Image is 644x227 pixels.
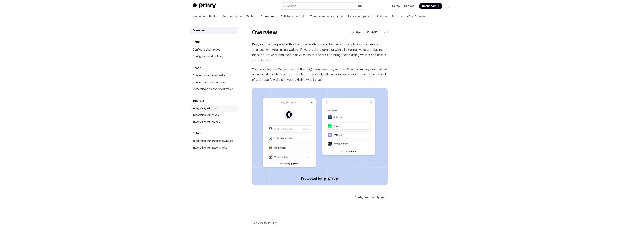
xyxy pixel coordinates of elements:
[190,86,238,92] a: Authenticate a connected wallet
[190,118,238,125] a: Integrating with ethers
[252,221,277,225] a: Powered by Mintlify
[246,12,256,21] a: Wallets
[193,106,218,110] div: Integrating with viem
[354,195,384,199] span: Configure chain types
[190,53,238,60] a: Configure wallet options
[222,12,242,21] a: Authentication
[252,88,388,185] img: Connectors3
[445,3,451,9] button: Toggle dark mode
[193,54,223,59] div: Configure wallet options
[422,4,437,8] span: Dashboard
[261,12,276,21] a: Connectors
[193,47,220,52] div: Configure chain types
[419,3,442,9] a: Dashboard
[193,3,216,9] img: light logo
[209,12,218,21] a: Basics
[358,5,362,8] span: ⌘ K
[252,42,388,63] span: Privy can be integrated with all popular wallet connectors so your application can easily interfa...
[349,29,381,35] button: Open in ChatGPT
[190,137,238,144] a: Integrating with @solana/web3.js
[193,113,220,117] div: Integrating with wagmi
[407,12,425,21] a: API reference
[348,12,372,21] a: User management
[190,72,238,79] a: Connect an external wallet
[281,12,305,21] a: Policies & controls
[193,12,205,21] a: Welcome
[190,112,238,118] a: Integrating with wagmi
[193,139,233,143] div: Integrating with @solana/web3.js
[193,119,220,124] div: Integrating with ethers
[310,12,344,21] a: Transaction management
[190,144,238,151] a: Integrating with @solana/kit
[193,40,201,44] h5: Setup
[392,4,400,8] a: Demo
[193,73,226,78] div: Connect an external wallet
[190,46,238,53] a: Configure chain types
[356,30,379,34] span: Open in ChatGPT
[193,87,233,91] div: Authenticate a connected wallet
[377,12,388,21] a: Security
[287,4,298,8] div: Search...
[190,79,238,86] a: Connect or create a wallet
[280,3,364,9] button: Search...⌘K
[193,66,201,70] h5: Usage
[190,27,238,34] a: Overview
[193,98,205,103] h5: Ethereum
[193,131,202,136] h5: Solana
[252,66,388,82] span: You can integrate Wagmi, Viem, Ethers, @solana/web3.js, and web3swift to manage embedded or exter...
[392,12,403,21] a: Recipes
[193,145,227,150] div: Integrating with @solana/kit
[193,28,205,33] div: Overview
[193,80,226,84] div: Connect or create a wallet
[404,4,415,8] a: Support
[252,29,277,36] h1: Overview
[354,195,387,199] a: Configure chain types
[190,105,238,112] a: Integrating with viem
